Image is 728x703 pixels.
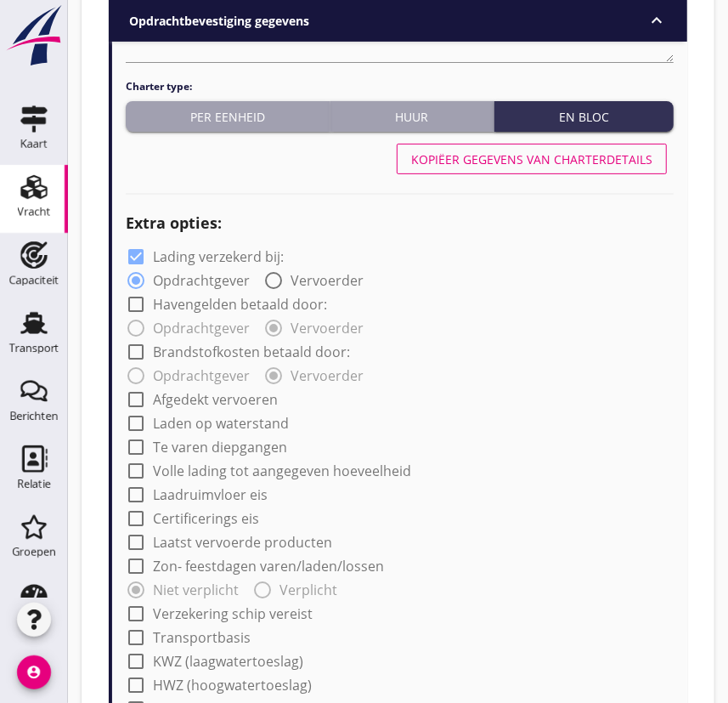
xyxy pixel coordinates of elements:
label: Transportbasis [153,629,251,646]
label: Zon- feestdagen varen/laden/lossen [153,558,384,575]
label: Certificerings eis [153,510,259,527]
div: Per eenheid [133,108,323,126]
button: Per eenheid [126,101,330,132]
img: logo-small.a267ee39.svg [3,4,65,67]
label: KWZ (laagwatertoeslag) [153,653,303,670]
label: Laatst vervoerde producten [153,534,332,551]
label: Havengelden betaald door: [153,296,327,313]
label: Volle lading tot aangegeven hoeveelheid [153,462,411,479]
h3: Opdrachtbevestiging gegevens [129,12,646,30]
div: Groepen [12,547,56,558]
label: Vervoerder [291,272,364,289]
button: Huur [330,101,494,132]
div: Transport [9,343,59,354]
h2: Extra opties: [126,212,674,235]
div: En bloc [501,108,667,126]
div: Kopiëer gegevens van charterdetails [411,150,652,168]
label: HWZ (hoogwatertoeslag) [153,677,312,694]
label: Opdrachtgever [153,272,250,289]
label: Brandstofkosten betaald door: [153,343,350,360]
label: Afgedekt vervoeren [153,391,278,408]
button: En bloc [494,101,674,132]
label: Lading verzekerd bij: [153,248,284,265]
i: account_circle [17,655,51,689]
h4: Charter type: [126,79,674,94]
button: Kopiëer gegevens van charterdetails [397,144,667,174]
div: Relatie [17,479,51,490]
div: Kaart [20,139,48,150]
label: Laden op waterstand [153,415,289,432]
i: keyboard_arrow_down [646,10,667,31]
div: Vracht [18,207,51,218]
label: Laadruimvloer eis [153,486,268,503]
label: Verzekering schip vereist [153,605,313,622]
label: Te varen diepgangen [153,439,287,456]
div: Capaciteit [9,275,59,286]
div: Berichten [10,411,59,422]
div: Huur [337,108,486,126]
